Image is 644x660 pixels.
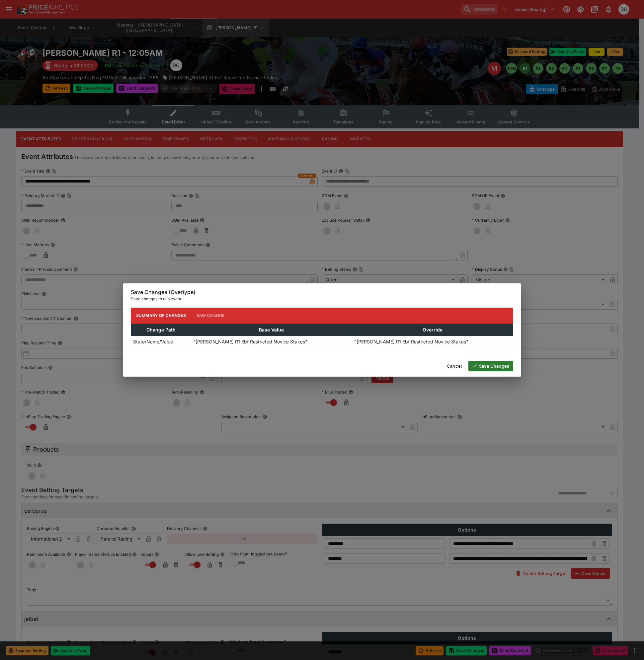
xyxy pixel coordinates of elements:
[131,289,513,296] h6: Save Changes (Overtype)
[352,324,513,336] th: Override
[191,324,352,336] th: Base Value
[131,308,191,324] button: Summary of Changes
[131,296,513,302] p: Save changes to this event.
[352,336,513,347] td: "[PERSON_NAME] R1 Ebf Restricted Novice Stakes"
[191,308,230,324] button: Raw Change
[131,324,191,336] th: Change Path
[443,361,466,371] button: Cancel
[133,338,173,345] p: State/Name/Value
[191,336,352,347] td: "[PERSON_NAME] R1 Ebf Restricted Novice Stakes"
[468,361,513,371] button: Save Changes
